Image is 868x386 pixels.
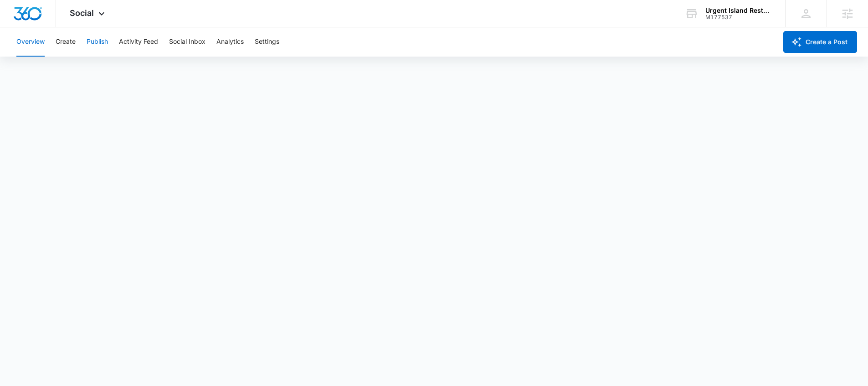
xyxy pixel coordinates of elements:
button: Overview [16,27,45,57]
div: account id [705,14,772,21]
button: Create a Post [783,31,857,53]
span: Social [70,8,94,18]
button: Analytics [216,27,244,57]
button: Settings [255,27,279,57]
div: account name [705,7,772,14]
button: Activity Feed [119,27,158,57]
button: Publish [87,27,108,57]
button: Social Inbox [169,27,205,57]
button: Create [56,27,76,57]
